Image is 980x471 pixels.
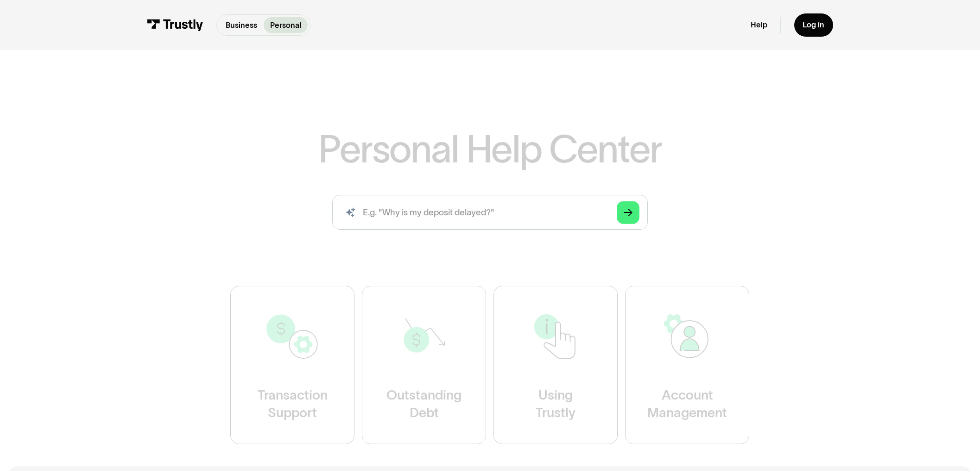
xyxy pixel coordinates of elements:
[536,387,576,421] div: Using Trustly
[264,17,308,33] a: Personal
[751,20,767,30] a: Help
[494,286,618,444] a: UsingTrustly
[258,387,328,421] div: Transaction Support
[219,17,264,33] a: Business
[332,195,648,230] form: Search
[626,286,750,444] a: AccountManagement
[794,13,834,37] a: Log in
[270,19,301,31] p: Personal
[332,195,648,230] input: search
[386,387,462,421] div: Outstanding Debt
[230,286,354,444] a: TransactionSupport
[648,387,727,421] div: Account Management
[226,19,257,31] p: Business
[147,19,203,31] img: Trustly Logo
[362,286,486,444] a: OutstandingDebt
[803,20,824,30] div: Log in
[318,130,662,168] h1: Personal Help Center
